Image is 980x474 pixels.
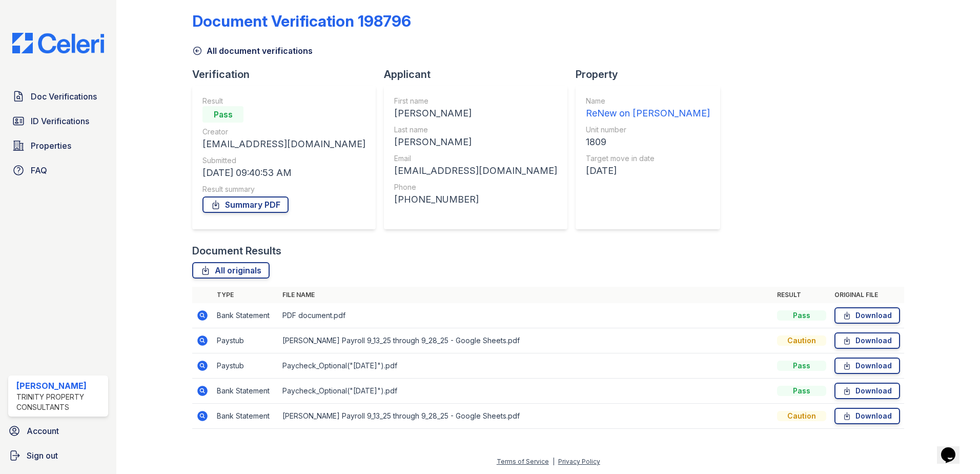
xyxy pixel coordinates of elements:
[8,111,108,131] a: ID Verifications
[834,332,900,349] a: Download
[278,303,773,328] td: PDF document.pdf
[31,90,97,103] span: Doc Verifications
[834,383,900,399] a: Download
[558,458,600,465] a: Privacy Policy
[213,353,278,379] td: Paystub
[4,445,112,466] a: Sign out
[213,303,278,328] td: Bank Statement
[31,115,89,127] span: ID Verifications
[278,404,773,429] td: [PERSON_NAME] Payroll 9_13_25 through 9_28_25 - Google Sheets.pdf
[202,166,365,180] div: [DATE] 09:40:53 AM
[202,137,365,151] div: [EMAIL_ADDRESS][DOMAIN_NAME]
[394,96,557,106] div: First name
[8,160,108,181] a: FAQ
[202,196,289,213] a: Summary PDF
[497,458,549,465] a: Terms of Service
[202,127,365,137] div: Creator
[31,164,47,176] span: FAQ
[777,361,826,371] div: Pass
[192,12,411,30] div: Document Verification 198796
[384,67,576,82] div: Applicant
[576,67,728,82] div: Property
[834,408,900,424] a: Download
[27,425,59,437] span: Account
[27,449,58,462] span: Sign out
[586,164,710,178] div: [DATE]
[834,358,900,374] a: Download
[394,192,557,207] div: [PHONE_NUMBER]
[394,182,557,192] div: Phone
[202,184,365,194] div: Result summary
[8,135,108,156] a: Properties
[278,353,773,379] td: Paycheck_Optional("[DATE]").pdf
[213,404,278,429] td: Bank Statement
[192,244,281,258] div: Document Results
[16,380,104,392] div: [PERSON_NAME]
[586,125,710,135] div: Unit number
[777,335,826,346] div: Caution
[777,386,826,396] div: Pass
[202,106,243,123] div: Pass
[278,328,773,353] td: [PERSON_NAME] Payroll 9_13_25 through 9_28_25 - Google Sheets.pdf
[586,135,710,149] div: 1809
[202,96,365,106] div: Result
[213,328,278,353] td: Paystub
[777,411,826,421] div: Caution
[394,135,557,149] div: [PERSON_NAME]
[278,379,773,404] td: Paycheck_Optional("[DATE]").pdf
[8,86,108,107] a: Doc Verifications
[553,458,555,465] div: |
[394,164,557,178] div: [EMAIL_ADDRESS][DOMAIN_NAME]
[777,310,826,321] div: Pass
[16,392,104,412] div: Trinity Property Consultants
[213,287,278,303] th: Type
[937,433,970,464] iframe: chat widget
[586,96,710,106] div: Name
[394,106,557,121] div: [PERSON_NAME]
[773,287,830,303] th: Result
[394,153,557,164] div: Email
[202,155,365,166] div: Submitted
[192,262,270,279] a: All originals
[213,379,278,404] td: Bank Statement
[586,96,710,121] a: Name ReNew on [PERSON_NAME]
[278,287,773,303] th: File name
[834,307,900,324] a: Download
[586,106,710,121] div: ReNew on [PERSON_NAME]
[4,421,112,441] a: Account
[31,140,71,152] span: Properties
[394,125,557,135] div: Last name
[4,33,112,53] img: CE_Logo_Blue-a8612792a0a2168367f1c8372b55b34899dd931a85d93a1a3d3e32e68fde9ad4.png
[586,153,710,164] div: Target move in date
[192,67,384,82] div: Verification
[192,45,313,57] a: All document verifications
[830,287,904,303] th: Original file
